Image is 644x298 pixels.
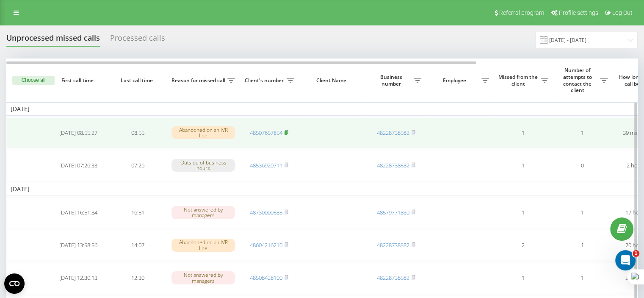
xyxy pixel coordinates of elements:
td: 16:51 [108,197,167,228]
td: 1 [493,197,553,228]
span: Missed from the client [498,74,541,87]
a: 48579771830 [377,209,409,216]
td: 0 [553,150,612,181]
td: 1 [553,230,612,261]
span: First call time [55,77,101,84]
a: 48536920711 [250,162,282,169]
span: Profile settings [559,9,598,16]
span: Number of attempts to contact the client [557,67,600,93]
td: 1 [493,262,553,293]
span: Referral program [499,9,544,16]
span: Client Name [306,77,359,84]
td: [DATE] 12:30:13 [49,262,108,293]
td: 12:30 [108,262,167,293]
span: Employee [430,77,481,84]
button: Open CMP widget [4,273,25,294]
span: Last call time [115,77,160,84]
td: 1 [493,117,553,148]
a: 48507657854 [250,129,282,136]
div: Abandoned on an IVR line [171,126,235,139]
td: 1 [553,117,612,148]
a: 48228738582 [377,241,409,249]
td: 08:55 [108,117,167,148]
a: 48508428100 [250,274,282,281]
span: Reason for missed call [171,77,227,84]
div: Outside of business hours [171,159,235,172]
div: Not answered by managers [171,206,235,219]
button: Choose all [12,76,55,85]
span: Business number [370,74,414,87]
div: Not answered by managers [171,271,235,284]
td: 07:26 [108,150,167,181]
iframe: Intercom live chat [615,250,636,270]
a: 48228738582 [377,274,409,281]
a: 48228738582 [377,129,409,136]
a: 48730000585 [250,209,282,216]
td: 2 [493,230,553,261]
span: Client's number [243,77,287,84]
span: 1 [633,250,639,257]
td: 14:07 [108,230,167,261]
td: [DATE] 16:51:34 [49,197,108,228]
td: [DATE] 08:55:27 [49,117,108,148]
td: 1 [553,262,612,293]
td: [DATE] 13:58:56 [49,230,108,261]
td: [DATE] 07:26:33 [49,150,108,181]
td: 1 [553,197,612,228]
td: 1 [493,150,553,181]
span: Log Out [612,9,633,16]
div: Processed calls [110,33,165,47]
div: Abandoned on an IVR line [171,239,235,251]
div: Unprocessed missed calls [6,33,100,47]
a: 48604216210 [250,241,282,249]
a: 48228738582 [377,162,409,169]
